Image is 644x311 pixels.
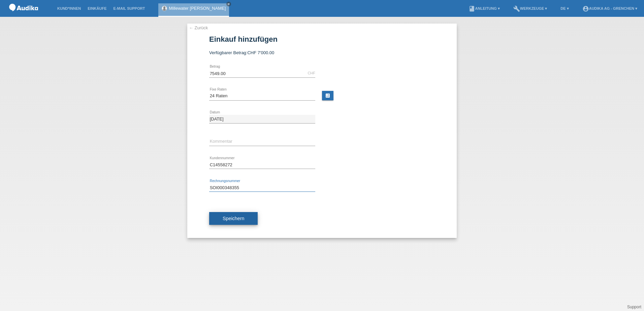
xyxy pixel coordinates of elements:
[322,91,333,100] a: calculate
[169,6,226,11] a: Millewater [PERSON_NAME]
[223,216,244,221] span: Speichern
[582,5,589,12] i: account_circle
[209,212,258,225] button: Speichern
[465,6,503,10] a: bookAnleitung ▾
[54,6,84,10] a: Kund*innen
[557,6,572,10] a: DE ▾
[513,5,520,12] i: build
[308,71,315,75] div: CHF
[226,2,231,6] a: close
[227,2,230,6] i: close
[627,305,641,309] a: Support
[510,6,551,10] a: buildWerkzeuge ▾
[7,13,40,18] a: POS — MF Group
[209,35,435,43] h1: Einkauf hinzufügen
[189,25,208,30] a: ← Zurück
[209,183,315,192] input: SOI_________
[579,6,641,10] a: account_circleAudika AG - Grenchen ▾
[209,50,435,55] div: Verfügbarer Betrag:
[110,6,149,10] a: E-Mail Support
[84,6,110,10] a: Einkäufe
[325,93,330,98] i: calculate
[469,5,475,12] i: book
[247,50,274,55] span: CHF 7'000.00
